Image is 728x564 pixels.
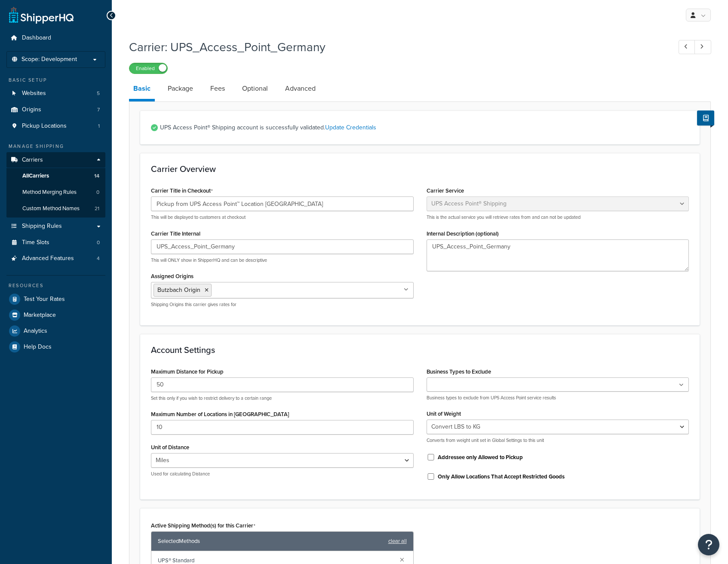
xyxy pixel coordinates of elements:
a: Basic [129,78,155,101]
span: Selected Methods [158,535,384,547]
a: Shipping Rules [6,218,105,234]
span: Analytics [24,328,47,335]
span: Origins [22,106,41,113]
a: Custom Method Names21 [6,201,105,217]
li: Custom Method Names [6,201,105,217]
label: Only Allow Locations That Accept Restricted Goods [438,473,565,481]
span: Test Your Rates [24,296,65,303]
div: Resources [6,282,105,289]
a: Dashboard [6,30,105,46]
li: Advanced Features [6,251,105,267]
a: Marketplace [6,307,105,323]
label: Maximum Number of Locations in [GEOGRAPHIC_DATA] [151,411,289,417]
span: UPS Access Point® Shipping account is successfully validated. [160,122,689,134]
label: Business Types to Exclude [427,368,491,375]
label: Carrier Title Internal [151,230,200,237]
a: Test Your Rates [6,291,105,307]
span: Time Slots [22,239,49,246]
li: Websites [6,86,105,101]
a: Method Merging Rules0 [6,184,105,200]
span: Method Merging Rules [22,189,77,196]
label: Unit of Weight [427,411,461,417]
h3: Account Settings [151,345,689,355]
p: Shipping Origins this carrier gives rates for [151,301,414,308]
a: Help Docs [6,339,105,355]
a: Time Slots0 [6,235,105,251]
li: Origins [6,102,105,118]
a: AllCarriers14 [6,168,105,184]
a: Advanced [281,78,320,99]
h3: Carrier Overview [151,164,689,174]
li: Time Slots [6,235,105,251]
p: This will be displayed to customers at checkout [151,214,414,221]
span: Shipping Rules [22,223,62,230]
span: All Carriers [22,172,49,180]
button: Open Resource Center [698,534,719,555]
span: 1 [98,123,100,130]
p: Business types to exclude from UPS Access Point service results [427,395,689,401]
span: Websites [22,90,46,97]
a: Fees [206,78,229,99]
p: This will ONLY show in ShipperHQ and can be descriptive [151,257,414,264]
span: Scope: Development [22,56,77,63]
label: Carrier Title in Checkout [151,187,213,194]
label: Enabled [129,63,167,74]
a: Websites5 [6,86,105,101]
span: 7 [97,106,100,113]
p: Set this only if you wish to restrict delivery to a certain range [151,395,414,402]
button: Show Help Docs [697,110,714,126]
p: Used for calculating Distance [151,471,414,477]
p: This is the actual service you will retrieve rates from and can not be updated [427,214,689,221]
a: Carriers [6,152,105,168]
a: Package [163,78,197,99]
a: Origins7 [6,102,105,118]
p: Converts from weight unit set in Global Settings to this unit [427,437,689,444]
a: Analytics [6,323,105,339]
a: Previous Record [679,40,695,54]
li: Carriers [6,152,105,218]
a: clear all [388,535,407,547]
span: Dashboard [22,34,51,42]
li: Pickup Locations [6,118,105,134]
a: Next Record [694,40,711,54]
a: Advanced Features4 [6,251,105,267]
span: Help Docs [24,343,52,351]
h1: Carrier: UPS_Access_Point_Germany [129,39,663,55]
span: 14 [94,172,99,180]
span: 0 [96,189,99,196]
div: Basic Setup [6,77,105,84]
span: Advanced Features [22,255,74,262]
span: Carriers [22,156,43,164]
span: Pickup Locations [22,123,67,130]
a: Optional [238,78,272,99]
li: Method Merging Rules [6,184,105,200]
a: Pickup Locations1 [6,118,105,134]
label: Unit of Distance [151,444,189,451]
span: Butzbach Origin [157,285,200,294]
label: Maximum Distance for Pickup [151,368,224,375]
label: Active Shipping Method(s) for this Carrier [151,522,255,529]
span: Custom Method Names [22,205,80,212]
span: 21 [95,205,99,212]
label: Internal Description (optional) [427,230,499,237]
div: Manage Shipping [6,143,105,150]
span: Marketplace [24,312,56,319]
span: 5 [97,90,100,97]
a: Update Credentials [325,123,376,132]
span: 4 [97,255,100,262]
span: 0 [97,239,100,246]
label: Assigned Origins [151,273,194,279]
label: Carrier Service [427,187,464,194]
textarea: UPS_Access_Point_Germany [427,239,689,271]
label: Addressee only Allowed to Pickup [438,454,523,461]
